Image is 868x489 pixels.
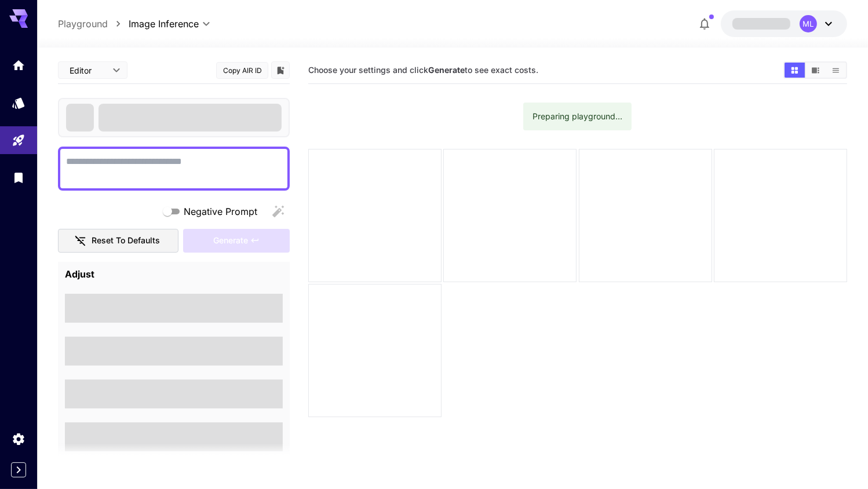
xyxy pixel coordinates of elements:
[183,229,290,253] div: Please fill the prompt
[533,106,622,127] div: Preparing playground...
[800,15,817,32] div: ML
[12,170,25,185] div: Library
[308,65,538,75] span: Choose your settings and click to see exact costs.
[826,63,846,78] button: Show images in list view
[65,269,283,280] h4: Adjust
[184,205,257,218] span: Negative Prompt
[58,17,108,31] a: Playground
[805,63,826,78] button: Show images in video view
[129,17,199,31] span: Image Inference
[428,65,465,75] b: Generate
[783,61,847,79] div: Show images in grid viewShow images in video viewShow images in list view
[12,96,25,110] div: Models
[12,432,25,446] div: Settings
[785,63,805,78] button: Show images in grid view
[58,17,129,31] nav: breadcrumb
[58,229,178,253] button: Reset to defaults
[721,10,847,37] button: ML
[12,58,25,72] div: Home
[11,462,26,477] button: Expand sidebar
[275,63,286,77] button: Add to library
[12,133,25,148] div: Playground
[70,64,105,76] span: Editor
[216,62,268,79] button: Copy AIR ID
